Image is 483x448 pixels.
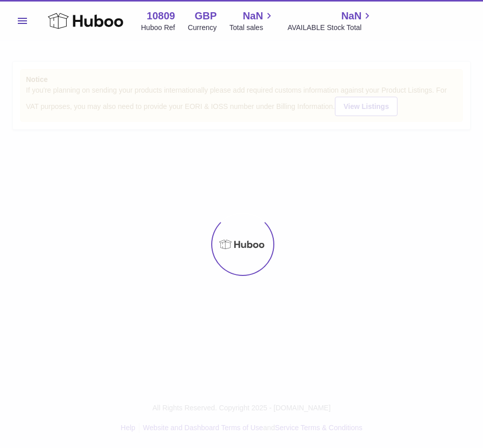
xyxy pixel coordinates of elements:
[141,23,175,33] div: Huboo Ref
[288,9,374,33] a: NaN AVAILABLE Stock Total
[188,23,217,33] div: Currency
[341,9,361,23] span: NaN
[243,9,263,23] span: NaN
[288,23,374,33] span: AVAILABLE Stock Total
[147,9,175,23] strong: 10809
[194,9,216,23] strong: GBP
[230,9,275,33] a: NaN Total sales
[230,23,275,33] span: Total sales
